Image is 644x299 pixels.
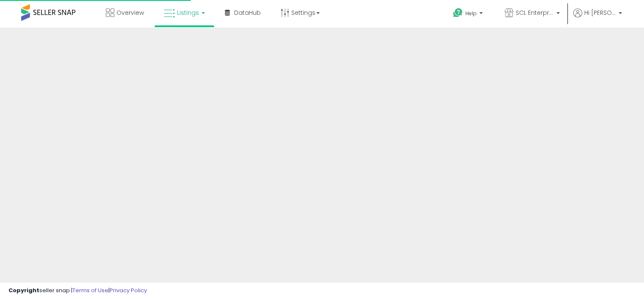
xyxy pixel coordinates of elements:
[8,286,39,294] strong: Copyright
[465,10,477,17] span: Help
[72,286,108,294] a: Terms of Use
[573,8,622,28] a: Hi [PERSON_NAME]
[446,1,491,28] a: Help
[116,8,144,17] span: Overview
[453,8,463,18] i: Get Help
[584,8,616,17] span: Hi [PERSON_NAME]
[516,8,554,17] span: SCL Enterprises
[110,286,147,294] a: Privacy Policy
[8,287,147,295] div: seller snap | |
[177,8,199,17] span: Listings
[234,8,261,17] span: DataHub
